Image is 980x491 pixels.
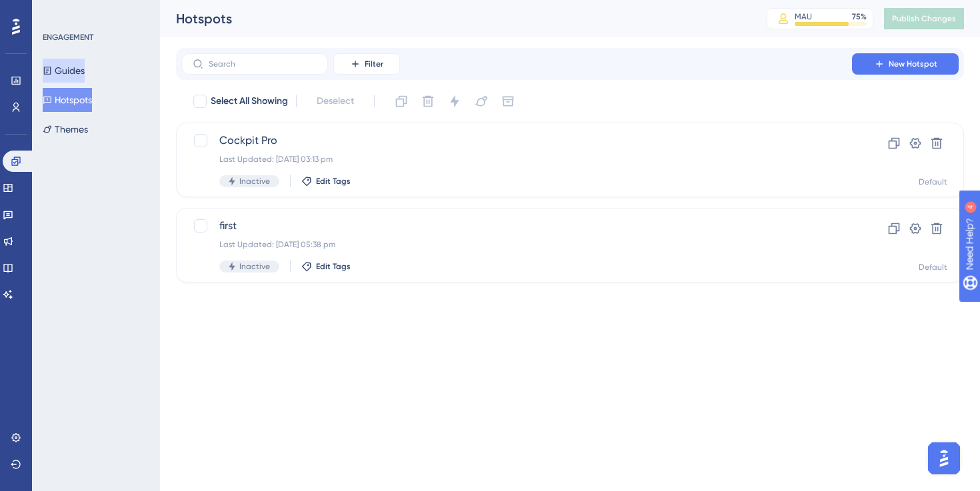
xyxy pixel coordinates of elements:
[892,13,956,24] span: Publish Changes
[305,89,366,113] button: Deselect
[211,93,288,109] span: Select All Showing
[209,59,317,69] input: Search
[852,53,959,75] button: New Hotspot
[31,3,83,19] span: Need Help?
[93,7,97,17] div: 4
[219,239,814,250] div: Last Updated: [DATE] 05:38 pm
[919,262,947,272] div: Default
[301,176,351,187] button: Edit Tags
[239,261,270,272] span: Inactive
[219,218,814,234] span: first
[365,59,383,69] span: Filter
[884,8,964,29] button: Publish Changes
[317,93,354,109] span: Deselect
[239,176,270,187] span: Inactive
[43,117,88,141] button: Themes
[316,261,351,272] span: Edit Tags
[176,9,733,28] div: Hotspots
[889,59,937,69] span: New Hotspot
[219,133,814,149] span: Cockpit Pro
[333,53,400,75] button: Filter
[43,88,92,112] button: Hotspots
[316,176,351,187] span: Edit Tags
[43,32,93,43] div: ENGAGEMENT
[301,261,351,272] button: Edit Tags
[852,11,867,22] div: 75 %
[43,59,85,83] button: Guides
[924,438,964,478] iframe: UserGuiding AI Assistant Launcher
[219,154,814,165] div: Last Updated: [DATE] 03:13 pm
[919,177,947,187] div: Default
[795,11,812,22] div: MAU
